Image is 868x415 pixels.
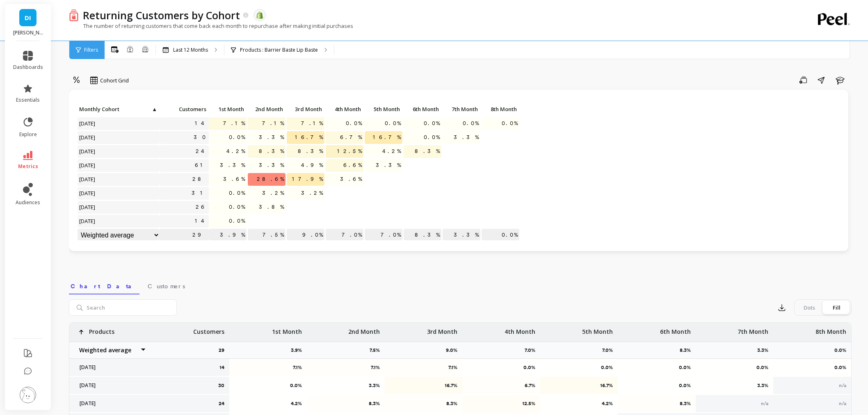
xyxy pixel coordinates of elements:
span: 3.8% [257,201,286,213]
span: 0.0% [227,131,247,144]
p: 7.0% [602,347,618,353]
span: essentials [16,97,40,103]
a: 14 [193,117,209,130]
p: 0.0% [779,364,846,371]
span: 4.2% [225,145,247,157]
span: Monthly Cohort [79,106,151,112]
img: header icon [69,9,79,21]
span: [DATE] [78,173,98,185]
p: 5th Month [582,323,613,336]
span: 16.7% [293,131,324,144]
span: 3.3% [452,131,480,144]
div: Toggle SortBy [442,103,481,116]
p: 3.3% [757,347,773,353]
span: 8th Month [483,106,517,112]
p: Last 12 Months [173,47,208,53]
span: 3rd Month [288,106,322,112]
span: 3.3% [257,131,286,144]
span: 6.6% [342,159,363,171]
div: Toggle SortBy [403,103,442,116]
img: api.shopify.svg [256,11,263,19]
p: 9.0% [446,347,462,353]
p: 7th Month [443,103,480,115]
p: Returning Customers by Cohort [83,8,240,22]
span: 8.3% [296,145,324,157]
p: 6th Month [660,323,691,336]
span: [DATE] [78,187,98,199]
p: 3.9% [291,347,307,353]
div: Toggle SortBy [286,103,325,116]
span: 3.2% [260,187,286,199]
p: 2nd Month [248,103,286,115]
span: [DATE] [78,145,98,157]
span: 3.2% [299,187,324,199]
p: 7.1% [390,364,458,371]
div: Fill [823,301,850,314]
span: 3.3% [257,159,286,171]
p: 3rd Month [427,323,457,336]
p: 7.5% [370,347,385,353]
p: 3.3% [443,229,480,241]
span: 5th Month [366,106,400,112]
img: profile picture [20,387,36,403]
span: 4th Month [327,106,361,112]
span: 2nd Month [249,106,283,112]
p: 0.0% [623,382,691,389]
span: 0.0% [422,131,441,144]
span: n/a [761,401,768,406]
p: 8.3% [623,400,691,407]
p: 9.0% [287,229,324,241]
p: Products : Barrier Baste Lip Baste [240,47,318,53]
span: 0.0% [227,187,247,199]
span: 6.7% [338,131,363,144]
span: 0.0% [500,117,519,130]
p: 4.2% [546,400,613,407]
a: 61 [193,159,209,171]
div: Toggle SortBy [159,103,198,116]
div: Toggle SortBy [325,103,364,116]
span: 0.0% [344,117,363,130]
span: Chart Data [71,282,138,290]
span: 6th Month [405,106,439,112]
span: [DATE] [78,215,98,227]
a: 24 [194,145,209,157]
input: Search [69,299,177,316]
p: 12.5% [468,400,535,407]
nav: Tabs [69,276,852,294]
p: 29 [219,347,229,353]
span: 8.3% [257,145,286,157]
span: 7.1% [260,117,286,130]
span: metrics [18,163,38,170]
p: 0.0% [546,364,613,371]
p: 3.3% [312,382,380,389]
span: DI [25,13,31,23]
a: 14 [193,215,209,227]
span: ▲ [151,106,157,112]
p: 3.3% [701,382,769,389]
p: 8th Month [482,103,519,115]
p: 7.0% [326,229,363,241]
p: 5th Month [365,103,402,115]
p: 0.0% [834,347,851,353]
span: [DATE] [78,117,98,130]
p: 8.3% [680,347,696,353]
p: 8.3% [404,229,441,241]
span: [DATE] [78,131,98,144]
p: 4th Month [326,103,363,115]
p: [DATE] [75,382,146,389]
p: Customers [193,323,224,336]
span: 0.0% [461,117,480,130]
p: [DATE] [75,364,146,371]
p: 0.0% [468,364,535,371]
p: Products [89,323,114,336]
p: 7.1% [235,364,302,371]
div: Toggle SortBy [77,103,116,116]
span: dashboards [13,64,43,71]
span: 12.5% [336,145,363,157]
a: 30 [192,131,209,144]
span: 0.0% [383,117,402,130]
p: 7th Month [738,323,768,336]
p: 8.3% [312,400,380,407]
span: 3.6% [338,173,363,185]
span: n/a [839,401,846,406]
